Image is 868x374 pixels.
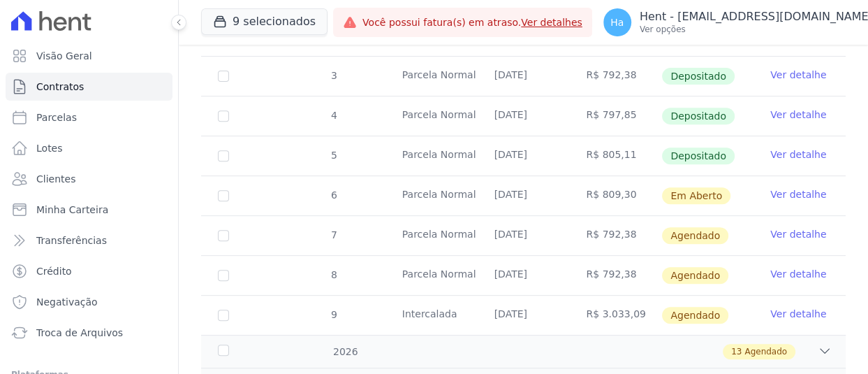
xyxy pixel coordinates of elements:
[36,264,72,278] span: Crédito
[218,230,229,241] input: default
[478,216,570,255] td: [DATE]
[36,172,75,186] span: Clientes
[6,103,172,131] a: Parcelas
[36,233,107,247] span: Transferências
[6,226,172,254] a: Transferências
[330,70,337,81] span: 3
[478,296,570,335] td: [DATE]
[385,136,478,175] td: Parcela Normal
[36,295,98,309] span: Negativação
[218,150,229,161] input: Só é possível selecionar pagamentos em aberto
[330,110,337,121] span: 4
[569,136,661,175] td: R$ 805,11
[330,150,337,161] span: 5
[6,42,172,70] a: Visão Geral
[770,227,826,241] a: Ver detalhe
[569,176,661,215] td: R$ 809,30
[662,227,728,244] span: Agendado
[6,288,172,316] a: Negativação
[218,270,229,281] input: default
[385,216,478,255] td: Parcela Normal
[569,57,661,96] td: R$ 792,38
[6,196,172,224] a: Minha Carteira
[770,108,826,122] a: Ver detalhe
[662,267,728,284] span: Agendado
[330,269,337,280] span: 8
[36,49,92,63] span: Visão Geral
[6,134,172,162] a: Lotes
[330,309,337,320] span: 9
[330,229,337,240] span: 7
[385,57,478,96] td: Parcela Normal
[218,190,229,201] input: default
[770,148,826,161] a: Ver detalhe
[36,203,108,217] span: Minha Carteira
[218,310,229,321] input: default
[731,345,742,358] span: 13
[770,267,826,281] a: Ver detalhe
[36,110,77,124] span: Parcelas
[662,187,730,204] span: Em Aberto
[6,319,172,347] a: Troca de Arquivos
[770,307,826,321] a: Ver detalhe
[201,8,328,35] button: 9 selecionados
[330,189,337,201] span: 6
[662,148,735,164] span: Depositado
[218,71,229,82] input: Só é possível selecionar pagamentos em aberto
[6,73,172,101] a: Contratos
[770,187,826,201] a: Ver detalhe
[36,141,63,155] span: Lotes
[36,80,84,94] span: Contratos
[218,110,229,122] input: Só é possível selecionar pagamentos em aberto
[662,68,735,85] span: Depositado
[610,17,624,27] span: Ha
[478,96,570,136] td: [DATE]
[478,176,570,215] td: [DATE]
[662,108,735,124] span: Depositado
[569,256,661,295] td: R$ 792,38
[569,96,661,136] td: R$ 797,85
[6,165,172,193] a: Clientes
[662,307,728,324] span: Agendado
[385,96,478,136] td: Parcela Normal
[569,296,661,335] td: R$ 3.033,09
[521,17,582,28] a: Ver detalhes
[385,176,478,215] td: Parcela Normal
[362,15,582,30] span: Você possui fatura(s) em atraso.
[478,57,570,96] td: [DATE]
[6,257,172,285] a: Crédito
[36,326,123,340] span: Troca de Arquivos
[569,216,661,255] td: R$ 792,38
[744,345,787,358] span: Agendado
[385,256,478,295] td: Parcela Normal
[478,136,570,175] td: [DATE]
[478,256,570,295] td: [DATE]
[385,296,478,335] td: Intercalada
[770,68,826,82] a: Ver detalhe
